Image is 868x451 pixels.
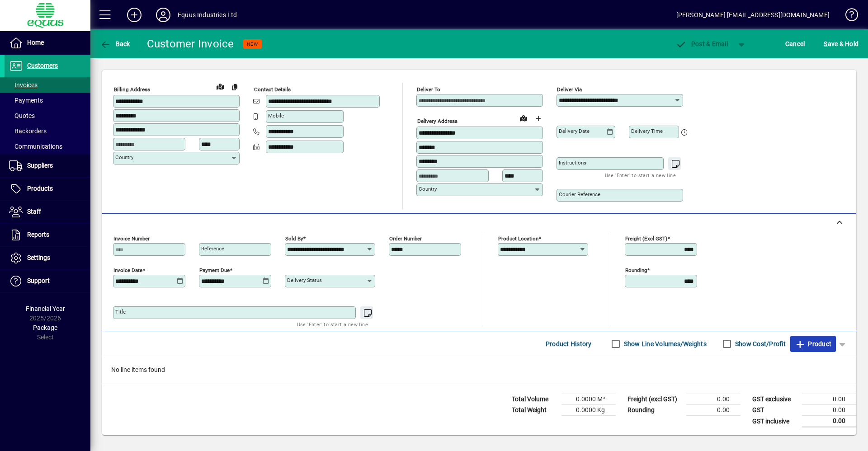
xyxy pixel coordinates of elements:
span: Product [795,337,831,351]
button: Save & Hold [821,36,861,52]
label: Show Line Volumes/Weights [622,339,707,348]
span: Payments [9,97,43,104]
span: Support [27,277,50,284]
a: Quotes [5,108,90,123]
div: No line items found [102,356,856,384]
button: Add [120,7,149,23]
a: Suppliers [5,155,90,177]
a: Home [5,32,90,54]
span: Reports [27,231,49,238]
mat-label: Deliver To [417,86,440,93]
span: Home [27,39,44,46]
td: Freight (excl GST) [623,394,686,405]
span: Invoices [9,81,38,89]
span: Quotes [9,112,35,119]
mat-label: Courier Reference [559,191,600,197]
span: Customers [27,62,58,69]
mat-label: Invoice number [113,235,150,242]
mat-label: Country [115,154,133,160]
div: Customer Invoice [147,37,234,51]
button: Cancel [783,36,807,52]
a: Reports [5,224,90,246]
a: Staff [5,201,90,223]
a: Backorders [5,123,90,139]
span: Back [100,40,130,47]
a: Invoices [5,77,90,93]
td: 0.0000 M³ [561,394,616,405]
span: ost & Email [675,40,728,47]
div: Equus Industries Ltd [178,8,237,22]
td: GST inclusive [748,416,802,427]
mat-label: Country [419,186,437,192]
span: Package [33,324,57,331]
mat-label: Delivery time [631,128,663,134]
td: Total Weight [507,405,561,416]
mat-label: Payment due [199,267,230,273]
a: Knowledge Base [839,2,857,31]
div: [PERSON_NAME] [EMAIL_ADDRESS][DOMAIN_NAME] [676,8,830,22]
mat-label: Rounding [625,267,647,273]
span: Product History [546,337,592,351]
mat-label: Delivery status [287,277,322,283]
span: P [691,40,695,47]
app-page-header-button: Back [90,36,140,52]
td: GST [748,405,802,416]
mat-label: Invoice date [113,267,142,273]
mat-label: Delivery date [559,128,590,134]
mat-label: Instructions [559,160,586,166]
td: 0.00 [802,405,856,416]
button: Product History [542,336,595,352]
a: Payments [5,93,90,108]
mat-label: Order number [389,235,422,242]
span: Communications [9,143,62,150]
button: Choose address [531,111,545,126]
td: 0.0000 Kg [561,405,616,416]
mat-label: Freight (excl GST) [625,235,667,242]
td: 0.00 [686,405,741,416]
button: Copy to Delivery address [227,80,242,94]
span: ave & Hold [824,37,859,51]
td: 0.00 [686,394,741,405]
span: Products [27,185,53,192]
td: 0.00 [802,394,856,405]
span: S [824,40,827,47]
span: NEW [247,41,258,47]
mat-label: Reference [201,245,224,252]
mat-label: Product location [498,235,538,242]
mat-hint: Use 'Enter' to start a new line [605,170,676,180]
span: Financial Year [26,305,65,312]
a: Support [5,270,90,292]
button: Post & Email [671,36,732,52]
label: Show Cost/Profit [733,339,786,348]
a: View on map [516,111,531,125]
a: Products [5,178,90,200]
td: 0.00 [802,416,856,427]
td: Total Volume [507,394,561,405]
a: Settings [5,247,90,269]
a: Communications [5,139,90,154]
mat-label: Sold by [285,235,303,242]
span: Settings [27,254,50,261]
a: View on map [213,79,227,94]
span: Cancel [785,37,805,51]
mat-hint: Use 'Enter' to start a new line [297,319,368,329]
span: Staff [27,208,41,215]
span: Backorders [9,127,47,135]
button: Back [98,36,132,52]
button: Product [790,336,836,352]
td: Rounding [623,405,686,416]
span: Suppliers [27,162,53,169]
mat-label: Deliver via [557,86,582,93]
mat-label: Title [115,309,126,315]
mat-label: Mobile [268,113,284,119]
td: GST exclusive [748,394,802,405]
button: Profile [149,7,178,23]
